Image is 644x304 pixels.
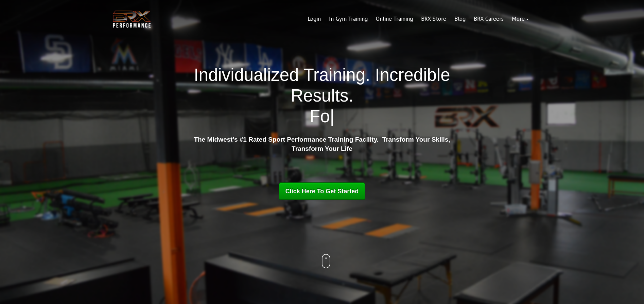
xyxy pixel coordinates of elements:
[303,11,325,27] a: Login
[310,107,330,126] span: Fo
[303,11,533,27] div: Navigation Menu
[330,107,334,126] span: |
[191,65,453,127] h1: Individualized Training. Incredible Results.
[325,11,372,27] a: In-Gym Training
[508,11,533,27] a: More
[111,9,152,30] img: BRX Transparent Logo-2
[279,182,366,200] a: Click Here To Get Started
[417,11,450,27] a: BRX Store
[450,11,470,27] a: Blog
[285,188,359,195] span: Click Here To Get Started
[610,271,644,304] iframe: Chat Widget
[470,11,508,27] a: BRX Careers
[194,136,450,152] strong: The Midwest's #1 Rated Sport Performance Training Facility. Transform Your Skills, Transform Your...
[372,11,417,27] a: Online Training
